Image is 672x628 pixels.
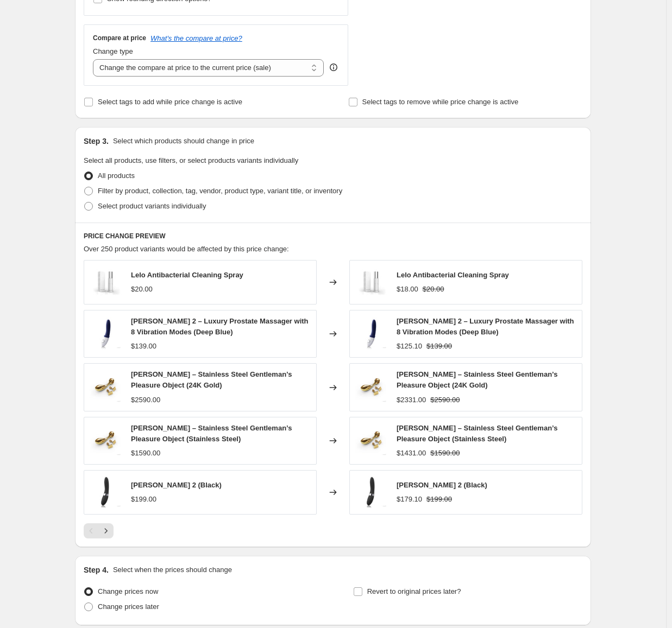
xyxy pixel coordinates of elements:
[150,34,242,42] button: What's the compare at price?
[397,341,422,352] div: $125.10
[355,371,388,404] img: lelo-earl-luxury-toy-x-1_80x.jpg
[84,232,582,240] h6: PRICE CHANGE PREVIEW
[131,284,153,295] div: $20.00
[131,448,160,459] div: $1590.00
[90,424,122,457] img: lelo-earl-luxury-toy-x-1_80x.jpg
[98,187,342,195] span: Filter by product, collection, tag, vendor, product type, variant title, or inventory
[397,481,487,489] span: [PERSON_NAME] 2 (Black)
[98,172,135,180] span: All products
[84,564,109,575] h2: Step 4.
[355,266,388,299] img: lelo-antibacterial-cleaning-spray-luxury-toy-x-1_80x.jpg
[131,395,160,405] div: $2590.00
[113,136,254,147] p: Select which products should change in price
[362,98,519,106] span: Select tags to remove while price change is active
[93,34,146,42] h3: Compare at price
[426,341,452,352] strike: $139.00
[98,602,159,611] span: Change prices later
[328,62,339,73] div: help
[397,424,557,443] span: [PERSON_NAME] – Stainless Steel Gentleman’s Pleasure Object (Stainless Steel)
[430,395,460,405] strike: $2590.00
[426,494,452,505] strike: $199.00
[131,424,292,443] span: [PERSON_NAME] – Stainless Steel Gentleman’s Pleasure Object (Stainless Steel)
[397,271,509,279] span: Lelo Antibacterial Cleaning Spray
[98,523,114,538] button: Next
[84,156,298,164] span: Select all products, use filters, or select products variants individually
[113,564,232,575] p: Select when the prices should change
[397,395,426,405] div: $2331.00
[131,494,156,505] div: $199.00
[90,476,122,509] img: lelo-elise-2-luxury-toy-x-1_80x.jpg
[90,266,122,299] img: lelo-antibacterial-cleaning-spray-luxury-toy-x-1_80x.jpg
[397,317,574,336] span: [PERSON_NAME] 2 – Luxury Prostate Massager with 8 Vibration Modes (Deep Blue)
[367,587,461,595] span: Revert to original prices later?
[355,424,388,457] img: lelo-earl-luxury-toy-x-1_80x.jpg
[131,341,156,352] div: $139.00
[430,448,460,459] strike: $1590.00
[98,202,206,210] span: Select product variants individually
[397,448,426,459] div: $1431.00
[131,481,222,489] span: [PERSON_NAME] 2 (Black)
[397,494,422,505] div: $179.10
[131,271,243,279] span: Lelo Antibacterial Cleaning Spray
[84,136,109,147] h2: Step 3.
[90,371,122,404] img: lelo-earl-luxury-toy-x-1_80x.jpg
[423,284,444,295] strike: $20.00
[131,370,292,389] span: [PERSON_NAME] – Stainless Steel Gentleman’s Pleasure Object (24K Gold)
[397,284,418,295] div: $18.00
[397,370,557,389] span: [PERSON_NAME] – Stainless Steel Gentleman’s Pleasure Object (24K Gold)
[355,476,388,509] img: lelo-elise-2-luxury-toy-x-1_80x.jpg
[93,47,133,55] span: Change type
[98,98,242,106] span: Select tags to add while price change is active
[84,523,114,538] nav: Pagination
[90,318,122,350] img: lelo-billy-2-luxury-toy-x-1_80x.jpg
[98,587,158,595] span: Change prices now
[355,318,388,350] img: lelo-billy-2-luxury-toy-x-1_80x.jpg
[84,245,289,253] span: Over 250 product variants would be affected by this price change:
[131,317,309,336] span: [PERSON_NAME] 2 – Luxury Prostate Massager with 8 Vibration Modes (Deep Blue)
